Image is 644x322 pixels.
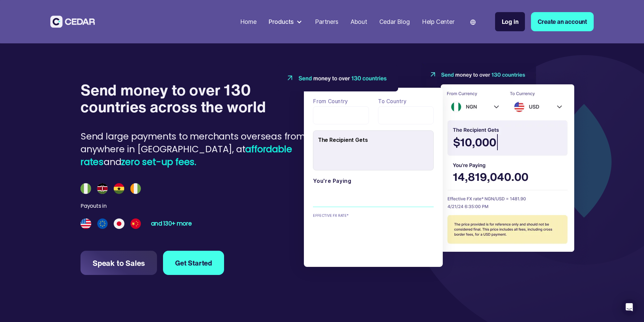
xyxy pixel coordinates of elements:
a: Log in [495,12,525,31]
div: Cedar Blog [379,17,410,26]
div: Open Intercom Messenger [621,299,637,315]
a: Help Center [419,14,458,30]
a: Speak to Sales [80,251,157,275]
a: About [347,14,370,30]
div: EFFECTIVE FX RATE* [313,213,350,219]
div: Products [269,17,294,26]
img: world icon [470,19,476,25]
a: Partners [312,14,341,30]
div: Help Center [422,17,454,26]
div: Send large payments to merchants overseas from anywhere in [GEOGRAPHIC_DATA], at and [80,130,315,168]
div: and 130+ more [151,221,192,227]
div: The Recipient Gets [318,133,434,147]
form: payField [313,97,434,255]
a: Get Started [163,251,224,275]
a: Create an account [531,12,594,31]
div: Payouts in [80,202,107,210]
div: Log in [502,17,519,26]
div: Partners [315,17,338,26]
div: Home [240,17,257,26]
span: zero set-up fees. [121,156,196,168]
span: affordable rates [80,143,292,168]
div: Products [266,14,306,29]
a: Home [237,14,260,30]
a: Cedar Blog [376,14,413,30]
div: About [351,17,367,26]
label: You're paying [313,176,434,186]
h4: Send money to over 130 countries across the world [80,82,315,115]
